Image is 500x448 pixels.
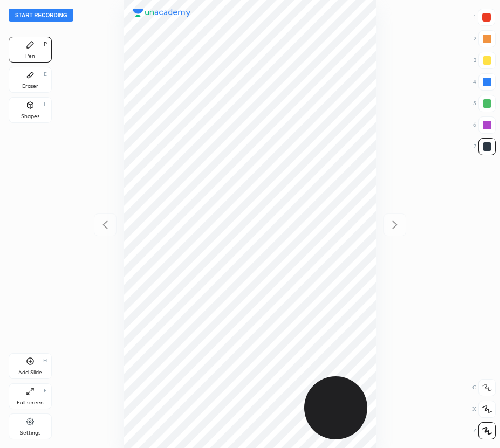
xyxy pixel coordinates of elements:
[473,116,496,134] div: 6
[44,72,47,77] div: E
[474,30,496,47] div: 2
[473,422,496,439] div: Z
[133,9,191,17] img: logo.38c385cc.svg
[474,52,496,69] div: 3
[9,9,73,22] button: Start recording
[473,73,496,91] div: 4
[20,430,40,436] div: Settings
[44,388,47,394] div: F
[474,9,495,26] div: 1
[21,114,39,119] div: Shapes
[474,138,496,155] div: 7
[472,401,496,418] div: X
[44,102,47,107] div: L
[17,400,44,405] div: Full screen
[43,358,47,363] div: H
[472,379,496,396] div: C
[22,84,38,89] div: Eraser
[18,370,42,375] div: Add Slide
[25,53,35,59] div: Pen
[44,42,47,47] div: P
[473,95,496,112] div: 5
